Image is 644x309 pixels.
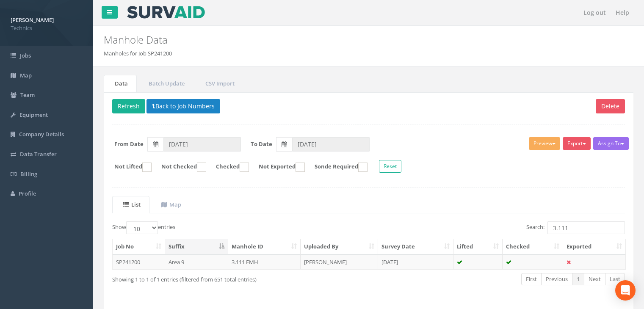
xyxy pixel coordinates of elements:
[547,221,625,234] input: Search:
[453,239,503,254] th: Lifted: activate to sort column ascending
[605,273,625,285] a: Last
[112,272,318,284] div: Showing 1 to 1 of 1 entries (filtered from 651 total entries)
[572,273,584,285] a: 1
[146,99,220,113] button: Back to Job Numbers
[138,75,193,92] a: Batch Update
[165,254,228,270] td: Area 9
[526,221,625,234] label: Search:
[378,254,453,270] td: [DATE]
[163,137,241,152] input: From Date
[584,273,605,285] a: Next
[114,140,144,148] label: From Date
[104,34,543,45] h2: Manhole Data
[11,24,83,32] span: Technics
[123,201,141,208] uib-tab-heading: List
[11,16,54,24] strong: [PERSON_NAME]
[19,111,48,119] span: Equipment
[126,221,158,234] select: Showentries
[194,75,243,92] a: CSV Import
[20,150,57,158] span: Data Transfer
[11,14,83,32] a: [PERSON_NAME] Technics
[301,239,378,254] th: Uploaded By: activate to sort column ascending
[250,163,305,172] label: Not Exported
[20,91,35,99] span: Team
[251,140,272,148] label: To Date
[503,239,563,254] th: Checked: activate to sort column ascending
[19,130,64,138] span: Company Details
[228,254,301,270] td: 3.111 EMH
[593,137,629,150] button: Assign To
[104,50,172,58] li: Manholes for Job SP241200
[104,75,137,92] a: Data
[106,163,152,172] label: Not Lifted
[306,163,368,172] label: Sonde Required
[161,201,181,208] uib-tab-heading: Map
[541,273,572,285] a: Previous
[596,99,625,113] button: Delete
[153,163,206,172] label: Not Checked
[113,239,165,254] th: Job No: activate to sort column ascending
[19,190,36,197] span: Profile
[563,137,591,150] button: Export
[563,239,625,254] th: Exported: activate to sort column ascending
[301,254,378,270] td: [PERSON_NAME]
[112,99,145,113] button: Refresh
[207,163,249,172] label: Checked
[20,72,32,79] span: Map
[20,170,37,178] span: Billing
[20,52,31,59] span: Jobs
[378,239,453,254] th: Survey Date: activate to sort column ascending
[150,196,190,213] a: Map
[228,239,301,254] th: Manhole ID: activate to sort column ascending
[165,239,228,254] th: Suffix: activate to sort column descending
[521,273,542,285] a: First
[112,221,175,234] label: Show entries
[379,160,401,172] button: Reset
[113,254,165,270] td: SP241200
[292,137,370,152] input: To Date
[529,137,560,150] button: Preview
[112,196,149,213] a: List
[615,280,636,301] div: Open Intercom Messenger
